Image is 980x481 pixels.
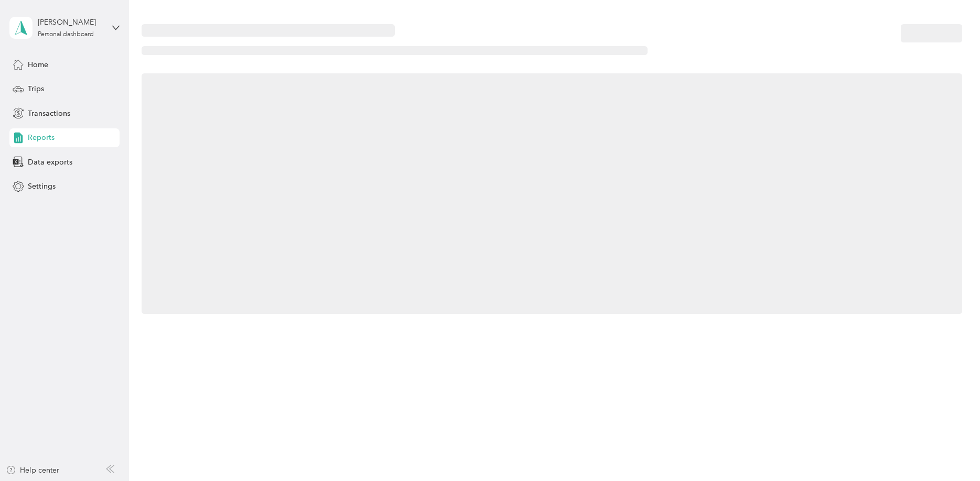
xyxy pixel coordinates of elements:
button: Help center [6,465,59,476]
div: [PERSON_NAME] [38,17,103,28]
span: Reports [28,132,55,143]
span: Trips [28,83,44,94]
iframe: Everlance-gr Chat Button Frame [921,422,980,481]
span: Data exports [28,157,72,168]
span: Settings [28,181,56,192]
span: Transactions [28,108,70,119]
div: Personal dashboard [38,31,94,38]
span: Home [28,59,48,70]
